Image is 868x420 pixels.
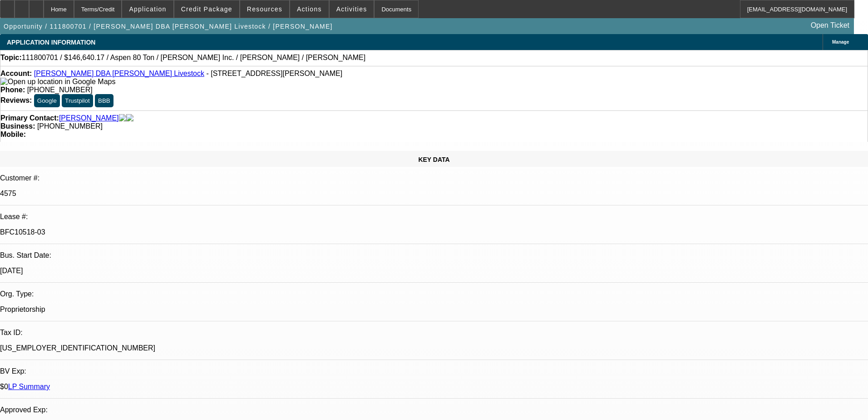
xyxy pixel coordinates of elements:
[4,23,333,30] span: Opportunity / 111800701 / [PERSON_NAME] DBA [PERSON_NAME] Livestock / [PERSON_NAME]
[0,130,26,138] strong: Mobile:
[0,86,25,94] strong: Phone:
[27,86,93,94] span: [PHONE_NUMBER]
[181,5,232,13] span: Credit Package
[0,114,59,122] strong: Primary Contact:
[7,39,95,46] span: APPLICATION INFORMATION
[119,114,126,122] img: facebook-icon.png
[126,114,133,122] img: linkedin-icon.png
[0,54,22,62] strong: Topic:
[37,122,103,130] span: [PHONE_NUMBER]
[418,156,449,163] span: KEY DATA
[290,0,329,18] button: Actions
[206,70,342,77] span: - [STREET_ADDRESS][PERSON_NAME]
[95,94,113,107] button: BBB
[297,5,322,13] span: Actions
[122,0,173,18] button: Application
[8,383,50,390] a: LP Summary
[34,70,204,77] a: [PERSON_NAME] DBA [PERSON_NAME] Livestock
[336,5,367,13] span: Activities
[0,122,35,130] strong: Business:
[0,96,32,104] strong: Reviews:
[59,114,119,122] a: [PERSON_NAME]
[240,0,289,18] button: Resources
[330,0,374,18] button: Activities
[129,5,166,13] span: Application
[0,70,32,77] strong: Account:
[832,40,849,45] span: Manage
[0,78,115,86] img: Open up location in Google Maps
[22,54,365,62] span: 111800701 / $146,640.17 / Aspen 80 Ton / [PERSON_NAME] Inc. / [PERSON_NAME] / [PERSON_NAME]
[247,5,282,13] span: Resources
[174,0,239,18] button: Credit Package
[62,94,93,107] button: Trustpilot
[34,94,60,107] button: Google
[0,78,115,85] a: View Google Maps
[807,18,853,33] a: Open Ticket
